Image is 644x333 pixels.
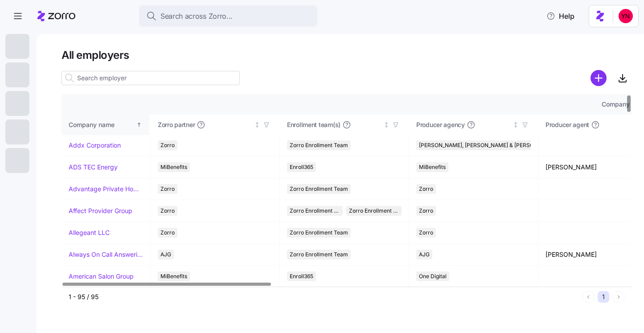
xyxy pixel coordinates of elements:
[290,271,313,281] span: Enroll365
[290,184,348,194] span: Zorro Enrollment Team
[69,292,579,301] div: 1 - 95 / 95
[419,271,447,281] span: One Digital
[160,162,187,172] span: MiBenefits
[69,163,118,172] a: ADS TEC Energy
[419,250,430,259] span: AJG
[409,115,538,135] th: Producer agencyNot sorted
[254,122,260,128] div: Not sorted
[160,250,171,259] span: AJG
[290,228,348,238] span: Zorro Enrollment Team
[151,115,280,135] th: Zorro partnerNot sorted
[546,11,574,21] span: Help
[280,115,409,135] th: Enrollment team(s)Not sorted
[591,70,607,86] svg: add icon
[160,206,175,216] span: Zorro
[546,120,589,129] span: Producer agent
[349,206,399,216] span: Zorro Enrollment Experts
[419,162,446,172] span: MiBenefits
[613,291,624,303] button: Next page
[290,162,313,172] span: Enroll365
[160,11,233,22] span: Search across Zorro...
[419,184,433,194] span: Zorro
[419,228,433,238] span: Zorro
[287,120,340,129] span: Enrollment team(s)
[290,140,348,150] span: Zorro Enrollment Team
[383,122,390,128] div: Not sorted
[582,291,594,303] button: Previous page
[598,291,609,303] button: 1
[290,206,340,216] span: Zorro Enrollment Team
[160,228,175,238] span: Zorro
[69,185,143,193] a: Advantage Private Home Care
[62,48,632,62] h1: All employers
[158,120,195,129] span: Zorro partner
[160,140,175,150] span: Zorro
[69,250,143,259] a: Always On Call Answering Service
[513,122,519,128] div: Not sorted
[419,140,558,150] span: [PERSON_NAME], [PERSON_NAME] & [PERSON_NAME]
[139,5,317,27] button: Search across Zorro...
[539,7,582,25] button: Help
[69,120,135,130] div: Company name
[69,206,132,215] a: Affect Provider Group
[62,115,151,135] th: Company nameSorted ascending
[290,250,348,259] span: Zorro Enrollment Team
[69,141,121,150] a: Addx Corporation
[160,184,175,194] span: Zorro
[416,120,465,129] span: Producer agency
[136,122,142,128] div: Sorted ascending
[69,228,110,237] a: Allegeant LLC
[419,206,433,216] span: Zorro
[619,9,633,23] img: 113f96d2b49c10db4a30150f42351c8a
[62,71,240,85] input: Search employer
[69,272,134,281] a: American Salon Group
[160,271,187,281] span: MiBenefits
